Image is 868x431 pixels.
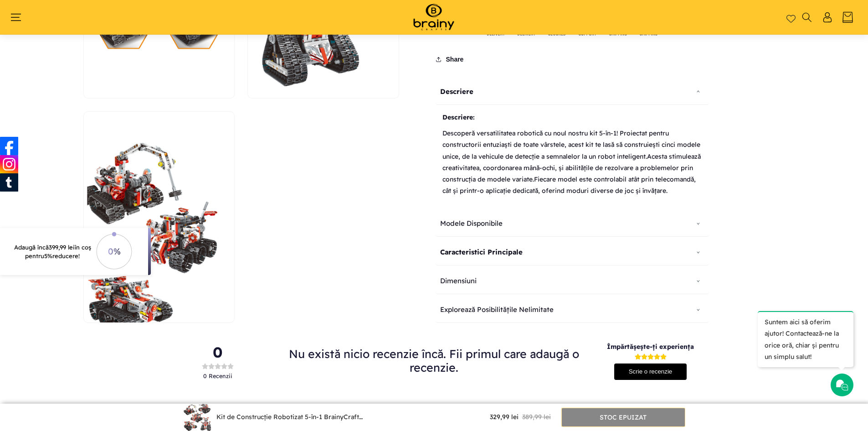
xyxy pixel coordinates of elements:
span: Acesta stimulează creativitatea, coordonarea mână-ochi, și abilitățile de rezolvare a problemelor... [442,152,701,183]
text: 0% [108,246,120,257]
p: Suntem aici să oferim ajutor! Contactează-ne la orice oră, chiar și pentru un simplu salut! [758,311,853,367]
span: 399,99 lei [49,244,75,251]
b: Descriere: [442,113,475,121]
div: Kit de Construcție Robotizat 5-în-1 BrainyCrafts - Programabil cu Telecomandă și Aplicație [216,413,365,422]
summary: Meniu [15,12,26,22]
span: Împărtășește-ți experiența [607,343,694,350]
img: Brainy Crafts [404,2,463,32]
img: Chat icon [835,378,849,392]
p: Adaugă încă în coș pentru reducere! [12,243,92,260]
div: Caracteristici Principale [436,239,709,265]
div: Dimensiuni [436,268,709,294]
button: Scrie o recenzie [614,363,687,380]
span: Recenzii [209,372,232,379]
div: Explorează posibilitățile nelimitate [436,296,709,323]
span: 0 [161,345,275,359]
span: 329,99 lei [490,413,519,422]
span: 389,99 lei [522,413,551,422]
span: Nu există nicio recenzie încă. Fii primul care adaugă o recenzie. [289,347,579,374]
span: Scrie o recenzie [629,368,673,375]
p: Descoperă versatilitatea robotică cu noul nostru kit 5-în-1! Proiectat pentru constructorii entuz... [442,123,702,201]
a: Wishlist page link [786,13,796,22]
div: Descriere [436,78,709,105]
img: Product thumbnail [184,404,211,431]
summary: Căutați [801,12,812,22]
div: Modele disponibile [436,210,709,237]
button: Share [436,49,467,69]
span: 5% [44,252,52,260]
span: 0 [203,372,207,379]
